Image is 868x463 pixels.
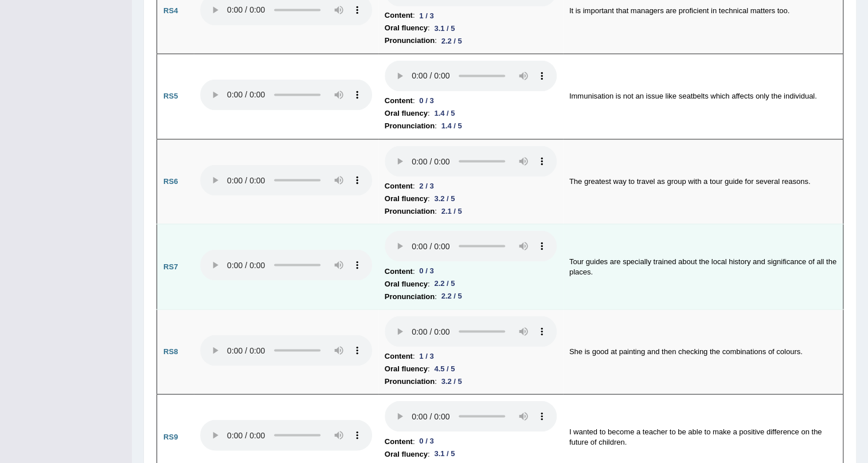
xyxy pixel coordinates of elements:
li: : [385,350,557,362]
li: : [385,9,557,22]
div: 0 / 3 [415,95,438,107]
b: RS4 [163,6,178,15]
b: Pronunciation [385,120,435,132]
b: Oral fluency [385,192,428,205]
b: RS8 [163,347,178,355]
li: : [385,120,557,132]
b: RS9 [163,432,178,441]
div: 3.1 / 5 [429,22,459,34]
b: Content [385,265,413,277]
li: : [385,95,557,107]
div: 2.2 / 5 [437,35,467,47]
div: 3.1 / 5 [429,448,459,460]
b: RS5 [163,92,178,100]
b: Oral fluency [385,277,428,290]
li: : [385,107,557,120]
b: Pronunciation [385,290,435,303]
div: 2.1 / 5 [437,205,467,217]
b: Pronunciation [385,375,435,387]
div: 2 / 3 [415,180,438,192]
li: : [385,290,557,303]
div: 1.4 / 5 [437,120,467,132]
div: 2.2 / 5 [429,277,459,289]
div: 1 / 3 [415,350,438,362]
div: 2.2 / 5 [437,290,467,302]
b: Pronunciation [385,205,435,217]
b: Content [385,179,413,192]
li: : [385,448,557,460]
b: Content [385,95,413,107]
b: Oral fluency [385,362,428,375]
b: Content [385,9,413,22]
b: RS7 [163,262,178,270]
b: Content [385,350,413,362]
div: 0 / 3 [415,265,438,277]
div: 3.2 / 5 [429,193,459,205]
li: : [385,277,557,290]
b: Content [385,435,413,448]
li: : [385,435,557,448]
div: 1.4 / 5 [429,107,459,119]
div: 4.5 / 5 [429,363,459,375]
b: RS6 [163,176,178,185]
b: Pronunciation [385,34,435,47]
li: : [385,265,557,277]
div: 0 / 3 [415,435,438,447]
div: 1 / 3 [415,10,438,22]
td: The greatest way to travel as group with a tour guide for several reasons. [563,139,843,224]
li: : [385,34,557,47]
b: Oral fluency [385,22,428,34]
li: : [385,22,557,34]
b: Oral fluency [385,448,428,460]
li: : [385,205,557,217]
td: Immunisation is not an issue like seatbelts which affects only the individual. [563,54,843,139]
b: Oral fluency [385,107,428,120]
td: Tour guides are specially trained about the local history and significance of all the places. [563,224,843,309]
li: : [385,375,557,387]
li: : [385,179,557,192]
li: : [385,362,557,375]
td: She is good at painting and then checking the combinations of colours. [563,309,843,394]
div: 3.2 / 5 [437,375,467,387]
li: : [385,192,557,205]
